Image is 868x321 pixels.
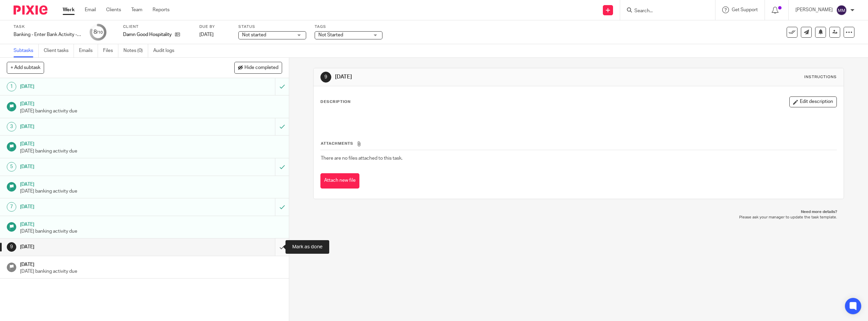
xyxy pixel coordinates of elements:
[94,28,103,36] div: 8
[7,122,16,131] div: 3
[199,32,214,37] span: [DATE]
[14,31,81,38] div: Banking - Enter Bank Activity - week 39
[153,44,179,57] a: Audit logs
[732,7,758,12] span: Get Support
[20,122,185,132] h1: [DATE]
[79,44,98,57] a: Emails
[320,99,351,105] p: Description
[20,228,282,235] p: [DATE] banking activity due
[634,8,695,14] input: Search
[321,142,353,145] span: Attachments
[20,82,185,92] h1: [DATE]
[320,72,331,83] div: 9
[320,209,837,215] p: Need more details?
[123,31,172,38] p: Damn Good Hospitality
[836,5,847,16] img: svg%3E
[7,202,16,212] div: 7
[103,44,118,57] a: Files
[123,24,191,30] label: Client
[320,173,359,189] button: Attach new file
[20,242,185,252] h1: [DATE]
[804,74,837,80] div: Instructions
[7,82,16,91] div: 1
[20,179,282,188] h1: [DATE]
[14,44,39,57] a: Subtasks
[7,242,16,252] div: 9
[44,44,74,57] a: Client tasks
[153,6,170,13] a: Reports
[242,33,266,37] span: Not started
[85,6,96,13] a: Email
[795,6,833,13] p: [PERSON_NAME]
[321,156,402,161] span: There are no files attached to this task.
[106,6,121,13] a: Clients
[244,65,278,71] span: Hide completed
[20,188,282,195] p: [DATE] banking activity due
[20,108,282,114] p: [DATE] banking activity due
[14,24,81,30] label: Task
[234,62,282,73] button: Hide completed
[20,148,282,155] p: [DATE] banking activity due
[335,73,593,81] h1: [DATE]
[14,5,47,15] img: Pixie
[123,44,148,57] a: Notes (0)
[131,6,142,13] a: Team
[315,24,382,30] label: Tags
[318,33,343,37] span: Not Started
[320,215,837,220] p: Please ask your manager to update the task template.
[20,219,282,228] h1: [DATE]
[7,162,16,172] div: 5
[20,162,185,172] h1: [DATE]
[789,96,837,107] button: Edit description
[20,139,282,147] h1: [DATE]
[7,62,44,73] button: + Add subtask
[20,260,282,268] h1: [DATE]
[97,31,103,34] small: /10
[20,202,185,212] h1: [DATE]
[63,6,75,13] a: Work
[199,24,230,30] label: Due by
[20,268,282,275] p: [DATE] banking activity due
[20,99,282,107] h1: [DATE]
[238,24,306,30] label: Status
